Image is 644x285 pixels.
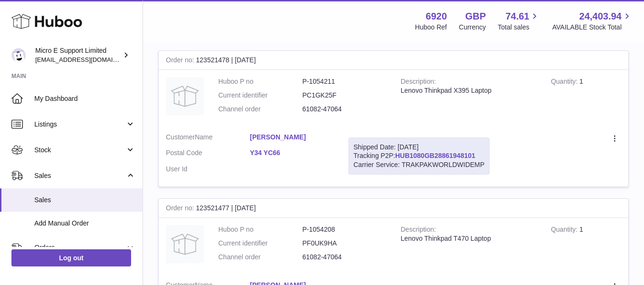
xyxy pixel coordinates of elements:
[354,143,485,152] div: Shipped Date: [DATE]
[401,78,436,88] strong: Description
[395,152,475,159] a: HUB1080GB28861948101
[166,77,204,115] img: no-photo.jpg
[415,23,447,32] div: Huboo Ref
[35,56,140,63] span: [EMAIL_ADDRESS][DOMAIN_NAME]
[166,148,250,160] dt: Postal Code
[218,253,302,262] dt: Channel order
[34,243,125,252] span: Orders
[218,225,302,234] dt: Huboo P no
[34,120,125,129] span: Listings
[166,133,195,141] span: Customer
[166,204,196,214] strong: Order no
[401,234,537,243] div: Lenovo Thinkpad T470 Laptop
[302,77,386,86] dd: P-1054211
[544,218,628,274] td: 1
[401,86,537,95] div: Lenovo Thinkpad X395 Laptop
[11,48,26,62] img: contact@micropcsupport.com
[552,10,633,32] a: 24,403.94 AVAILABLE Stock Total
[498,23,540,32] span: Total sales
[498,10,540,32] a: 74.61 Total sales
[302,253,386,262] dd: 61082-47064
[218,239,302,248] dt: Current identifier
[544,70,628,126] td: 1
[551,78,580,88] strong: Quantity
[35,46,121,64] div: Micro E Support Limited
[166,133,250,144] dt: Name
[354,160,485,169] div: Carrier Service: TRAKPAKWORLDWIDEMP
[159,199,628,218] div: 123521477 | [DATE]
[166,165,250,174] dt: User Id
[459,23,486,32] div: Currency
[218,77,302,86] dt: Huboo P no
[552,23,633,32] span: AVAILABLE Stock Total
[579,10,622,23] span: 24,403.94
[465,10,486,23] strong: GBP
[11,249,131,266] a: Log out
[34,219,135,228] span: Add Manual Order
[166,225,204,263] img: no-photo.jpg
[34,94,135,103] span: My Dashboard
[34,146,125,155] span: Stock
[348,138,490,175] div: Tracking P2P:
[218,105,302,114] dt: Channel order
[401,226,436,236] strong: Description
[218,91,302,100] dt: Current identifier
[250,133,334,142] a: [PERSON_NAME]
[505,10,529,23] span: 74.61
[302,225,386,234] dd: P-1054208
[34,196,135,205] span: Sales
[250,148,334,157] a: Y34 YC66
[551,226,580,236] strong: Quantity
[166,56,196,66] strong: Order no
[302,105,386,114] dd: 61082-47064
[159,51,628,70] div: 123521478 | [DATE]
[302,91,386,100] dd: PC1GK25F
[34,171,125,180] span: Sales
[426,10,447,23] strong: 6920
[302,239,386,248] dd: PF0UK9HA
